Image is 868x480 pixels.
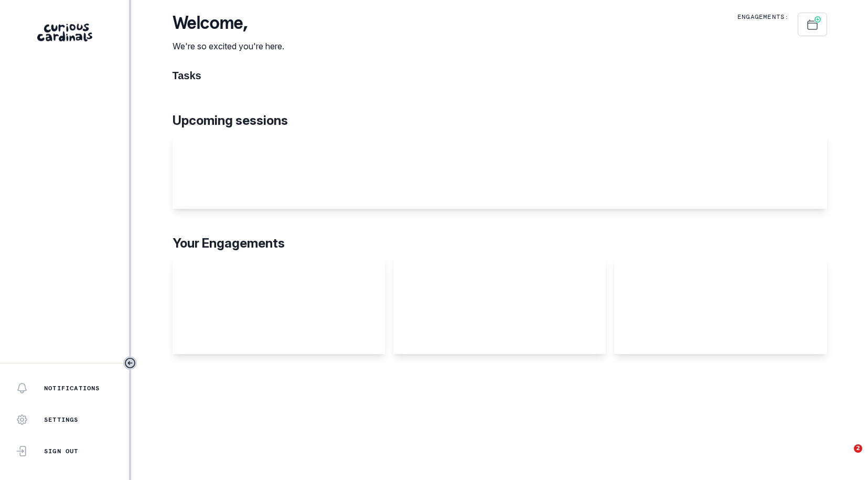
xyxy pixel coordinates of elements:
[173,13,284,34] p: Welcome ,
[173,234,827,253] p: Your Engagements
[173,69,827,82] h1: Tasks
[123,356,137,370] button: Toggle sidebar
[737,13,789,21] p: Engagements:
[173,111,827,130] p: Upcoming sessions
[37,24,92,41] img: Curious Cardinals Logo
[173,40,284,52] p: We're so excited you're here.
[44,384,100,392] p: Notifications
[854,444,862,453] span: 2
[798,13,827,36] button: Schedule Sessions
[44,415,79,424] p: Settings
[832,444,858,470] iframe: Intercom live chat
[44,447,79,455] p: Sign Out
